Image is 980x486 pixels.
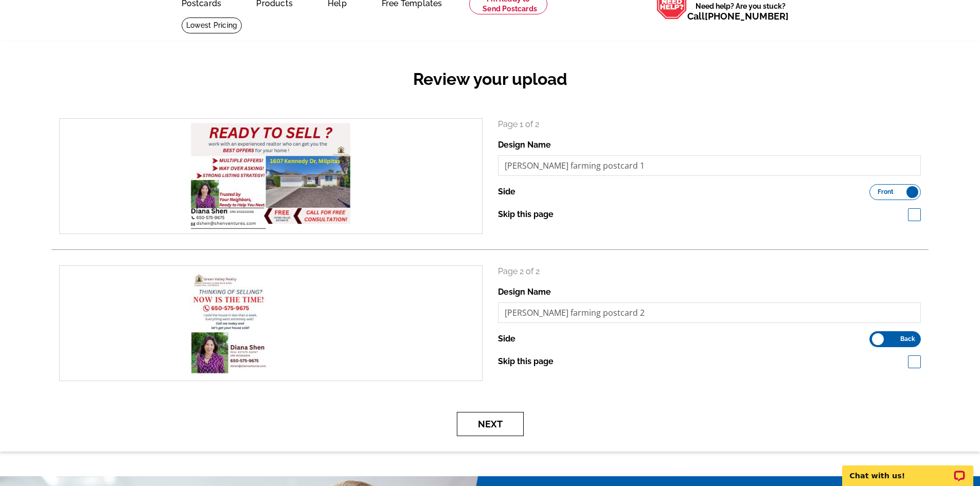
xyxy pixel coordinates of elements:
span: Front [878,189,894,194]
iframe: LiveChat chat widget [835,454,980,486]
span: Back [900,336,915,341]
h2: Review your upload [51,69,929,89]
p: Page 2 of 2 [498,265,921,278]
label: Design Name [498,139,551,151]
label: Design Name [498,286,551,298]
label: Skip this page [498,355,554,368]
p: Page 1 of 2 [498,118,921,131]
input: File Name [498,302,921,323]
label: Side [498,333,515,345]
a: [PHONE_NUMBER] [705,11,789,22]
input: File Name [498,155,921,176]
label: Skip this page [498,208,554,221]
button: Next [457,412,524,436]
span: Call [687,11,789,22]
span: Need help? Are you stuck? [687,1,794,22]
label: Side [498,186,515,198]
